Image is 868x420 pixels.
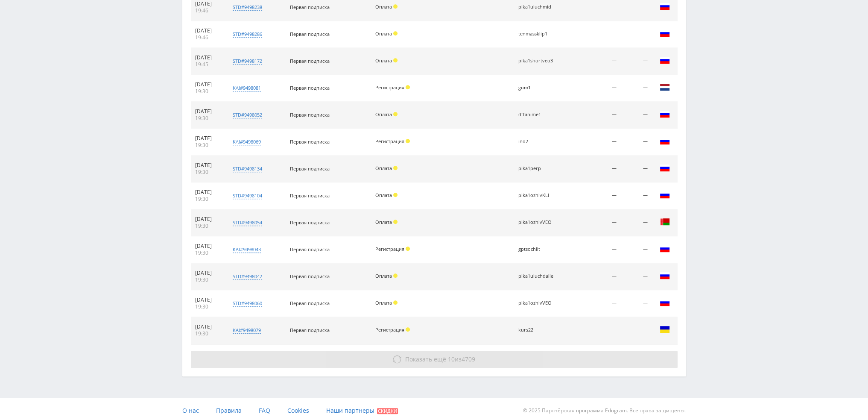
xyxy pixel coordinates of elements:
div: [DATE] [195,135,220,142]
div: [DATE] [195,297,220,303]
span: Первая подписка [290,165,330,172]
img: ukr.png [660,324,670,335]
div: [DATE] [195,216,220,223]
span: Холд [406,247,410,251]
div: [DATE] [195,0,220,7]
span: Первая подписка [290,327,330,333]
td: — [577,236,621,263]
span: Первая подписка [290,273,330,279]
span: Оплата [375,165,392,171]
div: pika1ozhivVEO [518,300,557,306]
span: Первая подписка [290,300,330,306]
img: rus.png [660,55,670,65]
td: — [577,290,621,317]
td: — [621,75,652,102]
div: [DATE] [195,27,220,34]
div: kai#9498043 [233,246,261,253]
span: Наши партнеры [326,406,374,414]
div: pika1ozhivKLI [518,193,557,198]
span: Холд [393,166,397,170]
div: std#9498060 [233,300,262,307]
span: 4709 [462,355,475,363]
div: std#9498238 [233,4,262,11]
span: Показать ещё [405,355,446,363]
td: — [621,129,652,156]
span: Регистрация [375,138,404,144]
span: Первая подписка [290,4,330,10]
div: std#9498172 [233,58,262,65]
td: — [577,156,621,182]
span: Правила [216,406,242,414]
span: О нас [182,406,199,414]
td: — [577,317,621,344]
span: из [405,355,475,363]
span: Холд [393,4,397,9]
td: — [621,182,652,209]
div: pika1shortveo3 [518,58,557,64]
div: [DATE] [195,270,220,276]
div: dtfanime1 [518,112,557,117]
span: Регистрация [375,246,404,252]
span: Первая подписка [290,138,330,145]
div: ind2 [518,139,557,144]
td: — [621,156,652,182]
span: FAQ [259,406,270,414]
div: 19:46 [195,7,220,14]
span: Холд [393,31,397,35]
span: Оплата [375,300,392,306]
div: [DATE] [195,323,220,330]
div: 19:30 [195,115,220,122]
div: 19:30 [195,276,220,283]
td: — [621,290,652,317]
span: Cookies [287,406,309,414]
span: Оплата [375,219,392,225]
span: Холд [393,112,397,116]
div: std#9498054 [233,219,262,226]
span: Первая подписка [290,112,330,118]
span: Оплата [375,57,392,64]
div: [DATE] [195,81,220,88]
td: — [577,129,621,156]
div: gum1 [518,85,557,91]
img: rus.png [660,297,670,308]
img: rus.png [660,163,670,173]
span: Оплата [375,3,392,10]
img: rus.png [660,109,670,119]
img: rus.png [660,136,670,146]
div: [DATE] [195,108,220,115]
span: Холд [406,85,410,89]
span: Первая подписка [290,85,330,91]
td: — [621,48,652,75]
div: pika1perp [518,166,557,171]
div: std#9498052 [233,112,262,118]
td: — [577,209,621,236]
img: rus.png [660,28,670,38]
div: 19:30 [195,142,220,149]
div: pika1uluchdalle [518,273,557,279]
span: Оплата [375,192,392,198]
div: 19:46 [195,34,220,41]
img: rus.png [660,1,670,12]
div: tenmassklip1 [518,31,557,37]
img: rus.png [660,244,670,254]
div: kai#9498069 [233,138,261,145]
div: kurs22 [518,327,557,333]
td: — [621,102,652,129]
div: std#9498042 [233,273,262,280]
span: Холд [393,300,397,305]
div: 19:30 [195,223,220,229]
div: 19:45 [195,61,220,68]
span: Холд [393,193,397,197]
div: 19:30 [195,330,220,337]
div: 19:30 [195,169,220,176]
td: — [621,209,652,236]
td: — [577,182,621,209]
span: 10 [448,355,455,363]
span: Первая подписка [290,219,330,226]
td: — [577,75,621,102]
span: Регистрация [375,326,404,333]
img: nld.png [660,82,670,92]
img: blr.png [660,217,670,227]
span: Оплата [375,111,392,117]
div: std#9498104 [233,192,262,199]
